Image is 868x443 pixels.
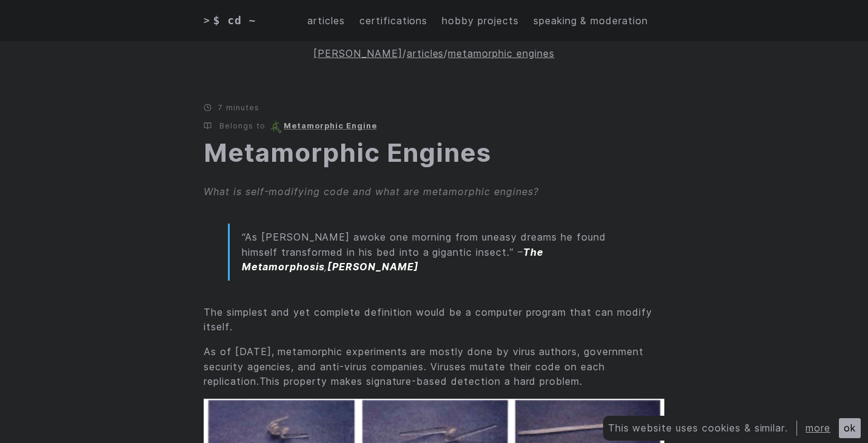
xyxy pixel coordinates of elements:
a: [PERSON_NAME] [313,47,402,59]
a: hobby projects [442,13,518,28]
span: > [204,13,210,28]
a: more [806,422,830,434]
div: This website uses cookies & similar. [608,421,798,436]
a: Metamorphic Engines [204,137,491,168]
a: articles [407,47,444,59]
p: “As [PERSON_NAME] awoke one morning from uneasy dreams he found himself transformed in his bed in... [242,230,628,275]
img: An icon depicting a DNA strand intertwined with a gear symbol, representing genetic mutations. [267,119,282,133]
p: As of [DATE], metamorphic experiments are mostly done by virus authors, government security agenc... [204,344,664,389]
p: The simplest and yet complete definition would be a computer program that can modify itself. [204,305,664,335]
p: 7 minutes [204,103,664,112]
div: ok [839,418,861,438]
a: > $ cd ~ [204,12,265,29]
span: $ cd ~ [213,12,256,29]
div: What is self-modifying code and what are metamorphic engines? [204,184,664,199]
a: articles [307,13,345,28]
a: certifications [359,13,427,28]
a: Metamorphic Engine [284,121,376,130]
a: speaking & moderation [533,13,648,28]
a: metamorphic engines [448,47,554,59]
span: Belongs to [219,121,265,130]
strong: [PERSON_NAME] [327,261,418,273]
